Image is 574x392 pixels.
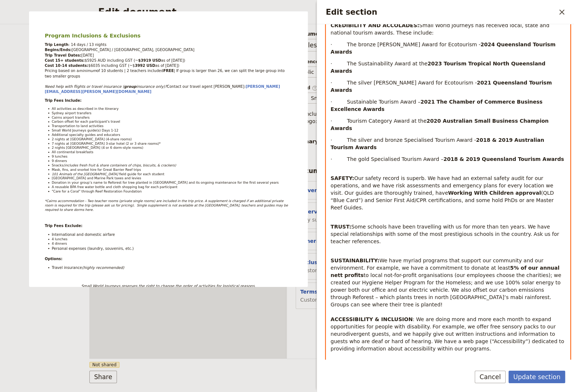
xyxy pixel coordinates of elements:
[145,7,174,17] a: Cover page
[331,118,550,131] strong: 2020 Australian Small Business Champion Awards
[424,6,437,18] a: +61 07 4054 6693
[331,99,420,105] span: · Sustainable Tourism Award –
[331,175,354,181] strong: SAFETY:
[300,237,326,245] button: Itinerary
[89,371,117,383] button: Share
[331,258,379,263] strong: SUSTAINABILITY:
[331,61,428,66] span: · The Sustainability Award at the
[482,156,564,162] strong: Queensland Tourism Awards
[556,6,568,18] button: Close drawer
[312,85,318,90] span: ​
[331,272,563,308] span: to local not-for-profit organisations (our employees choose the charities); we created our Hygien...
[331,22,419,28] strong: CREDIBILITY AND ACCOLADES:
[331,137,476,143] span: · The silver and bronze Specialised Tourism Award -
[475,371,506,383] button: Cancel
[331,190,556,211] span: (QLD “Blue Card”) and Senior First Aid/CPR certifications, and some hold PhDs or are Master Reef ...
[89,362,120,368] span: Not shared
[300,208,328,215] button: Overview
[331,175,555,196] span: Our safety record is superb. We have had an external safety audit for our operations, and we have...
[26,237,89,245] span: 14 days & 13 nights
[509,371,565,383] button: Update section
[331,224,561,244] span: Some schools have been travelling with us for more than ten years. We have special relationships ...
[331,156,443,162] span: · The gold Specialised Tourism Award –
[26,226,444,237] p: PROPOSAL A
[9,4,73,17] img: Small World Journeys logo
[26,183,444,224] h1: ST [PERSON_NAME] Custom Trip [DATE]
[438,6,451,18] a: groups@smallworldjourneys.com.au
[238,7,297,17] a: Inclusions & Exclusions
[331,61,547,74] strong: 2023 Tourism Tropical North Queensland Awards
[180,7,204,17] a: Overview
[331,316,413,322] strong: ACCESSIBILITY & INCLUSION
[303,7,353,17] a: Terms & Conditions
[331,99,544,112] strong: 2021 The Chamber of Commerce Business Excellence Awards
[98,7,465,18] h2: Edit document
[300,288,357,295] button: Terms & Conditions
[311,94,366,102] span: Small World Journeys
[452,6,465,18] button: Download pdf
[448,190,541,196] strong: Working With Children approval
[331,118,427,124] span: · Tourism Category Award at the
[476,137,513,143] strong: 2018 & 2019
[331,258,545,271] span: We have myriad programs that support our community and our environment. For example, we have a co...
[331,316,566,352] span: : We are doing more and more each month to expand opportunities for people with disability. For e...
[326,7,556,18] h2: Edit section
[296,66,336,78] select: Audience​
[300,296,357,303] span: Custom
[296,59,336,65] span: Audience
[331,80,477,86] span: · The silver [PERSON_NAME] Award for Ecotourism -
[331,42,481,47] span: · The bronze [PERSON_NAME] Award for Ecotourism -
[331,224,351,230] strong: TRUST:
[210,7,232,17] a: Itinerary
[443,156,480,162] strong: 2018 & 2019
